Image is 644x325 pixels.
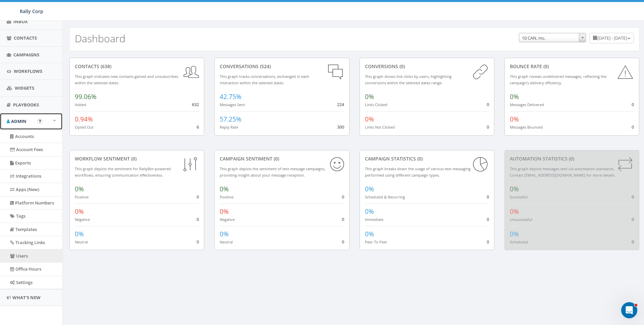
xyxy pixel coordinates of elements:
[365,239,387,244] small: Peer To Peer
[487,239,489,245] span: 0
[510,115,519,124] span: 0%
[15,85,34,91] span: Widgets
[220,230,229,238] span: 0%
[510,92,519,101] span: 0%
[75,239,88,244] small: Neutral
[75,207,84,216] span: 0%
[192,101,199,107] span: 632
[197,124,199,130] span: 6
[365,230,374,238] span: 0%
[75,63,199,70] div: contacts
[365,194,405,199] small: Scheduled & Recurring
[75,92,97,101] span: 99.06%
[220,217,235,222] small: Negative
[220,74,309,85] small: This graph tracks conversations, exchanged in each interaction within the selected dates.
[20,8,43,14] span: Rally Corp
[272,155,279,162] span: (0)
[12,294,41,300] span: What's New
[220,194,233,199] small: Positive
[365,102,387,107] small: Links Clicked
[197,216,199,222] span: 0
[632,124,634,130] span: 0
[75,230,84,238] span: 0%
[197,239,199,245] span: 0
[220,185,229,193] span: 0%
[568,155,574,162] span: (0)
[197,194,199,200] span: 0
[510,239,528,244] small: Scheduled
[342,239,344,245] span: 0
[75,166,171,178] small: This graph depicts the sentiment for RallyBot-powered workflows, ensuring communication effective...
[220,102,245,107] small: Messages Sent
[220,155,344,162] div: Campaign Sentiment
[337,124,344,130] span: 300
[519,33,586,42] span: 10 CAN, Inc.
[75,194,89,199] small: Positive
[416,155,423,162] span: (0)
[510,155,634,162] div: Automation Statistics
[365,125,395,130] small: Links Not Clicked
[220,239,233,244] small: Neutral
[365,92,374,101] span: 0%
[75,115,93,124] span: 0.94%
[542,63,549,69] span: (0)
[510,125,543,130] small: Messages Bounced
[510,207,519,216] span: 0%
[75,125,94,130] small: Opted Out
[398,63,405,69] span: (0)
[632,239,634,245] span: 0
[99,63,111,69] span: (638)
[75,185,84,193] span: 0%
[337,101,344,107] span: 224
[75,155,199,162] div: Workflow Sentiment
[365,217,383,222] small: Immediate
[75,33,125,44] h2: Dashboard
[510,166,615,178] small: This graph depicts messages sent via automation standards. Contact [EMAIL_ADDRESS][DOMAIN_NAME] f...
[510,217,532,222] small: Unsuccessful
[220,92,241,101] span: 42.75%
[220,207,229,216] span: 0%
[487,124,489,130] span: 0
[38,119,42,124] button: Open In-App Guide
[510,63,634,70] div: Bounce Rate
[342,216,344,222] span: 0
[13,102,39,108] span: Playbooks
[365,207,374,216] span: 0%
[220,115,241,124] span: 57.25%
[487,216,489,222] span: 0
[510,74,606,85] small: This graph reveals undelivered messages, reflecting the campaign's delivery efficiency.
[510,230,519,238] span: 0%
[519,33,586,43] span: 10 CAN, Inc.
[621,302,637,318] iframe: Intercom live chat
[13,18,28,25] span: Inbox
[365,166,471,178] small: This graph breaks down the usage of various text messaging performed using different campaign types.
[342,194,344,200] span: 0
[11,118,26,124] span: Admin
[220,166,325,178] small: This graph depicts the sentiment of text message campaigns, providing insight about your message ...
[510,194,528,199] small: Successful
[365,155,489,162] div: Campaign Statistics
[365,74,451,85] small: This graph shows link clicks by users, highlighting conversions within the selected dates range.
[75,74,178,85] small: This graph indicates new contacts gained and unsubscribes within the selected dates.
[14,68,42,74] span: Workflows
[487,101,489,107] span: 0
[14,35,37,41] span: Contacts
[632,216,634,222] span: 0
[632,101,634,107] span: 0
[597,35,627,41] span: [DATE] - [DATE]
[365,185,374,193] span: 0%
[75,102,86,107] small: Added
[632,194,634,200] span: 0
[13,52,39,58] span: Campaigns
[510,102,544,107] small: Messages Delivered
[365,63,489,70] div: conversions
[487,194,489,200] span: 0
[75,217,90,222] small: Negative
[220,125,238,130] small: Reply Rate
[130,155,137,162] span: (0)
[259,63,271,69] span: (524)
[365,115,374,124] span: 0%
[510,185,519,193] span: 0%
[220,63,344,70] div: conversations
